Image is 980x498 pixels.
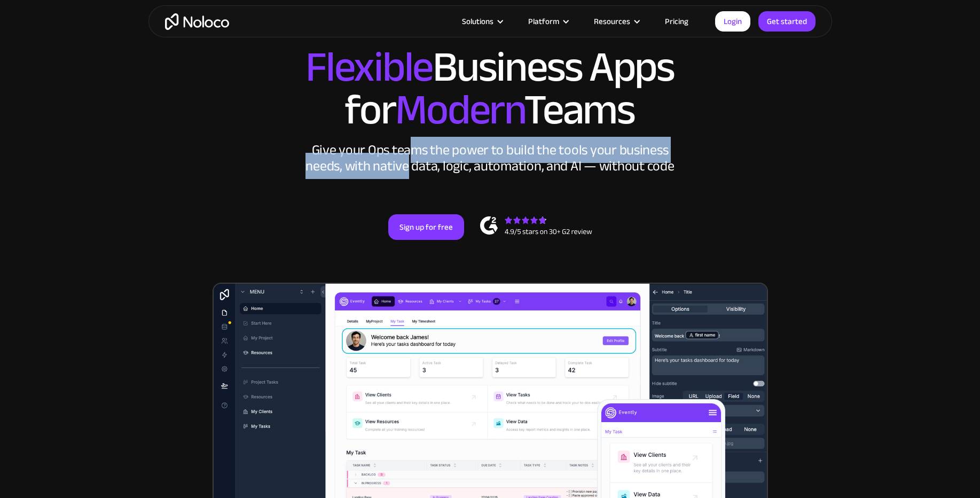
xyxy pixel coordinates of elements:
[305,27,433,107] span: Flexible
[715,11,750,32] a: Login
[462,14,493,28] div: Solutions
[303,142,677,174] div: Give your Ops teams the power to build the tools your business needs, with native data, logic, au...
[758,11,816,32] a: Get started
[449,14,515,28] div: Solutions
[652,14,702,28] a: Pricing
[528,14,559,28] div: Platform
[594,14,630,28] div: Resources
[581,14,652,28] div: Resources
[515,14,581,28] div: Platform
[165,13,229,30] a: home
[395,70,524,150] span: Modern
[159,46,821,131] h2: Business Apps for Teams
[388,214,464,240] a: Sign up for free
